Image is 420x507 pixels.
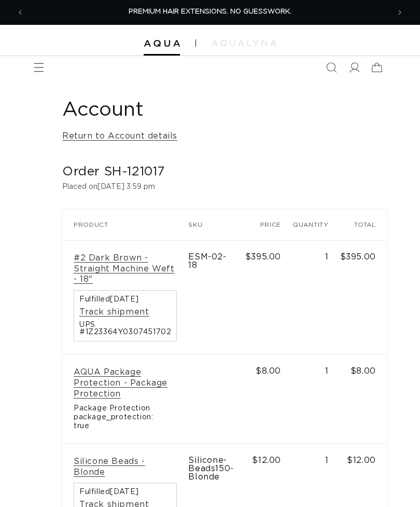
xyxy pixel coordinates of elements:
[62,98,358,123] h1: Account
[256,367,281,375] span: $8.00
[62,181,358,194] p: Placed on
[74,404,177,413] span: Package Protection
[9,1,32,24] button: Previous announcement
[62,129,177,144] a: Return to Account details
[74,422,177,431] span: true
[340,209,387,240] th: Total
[110,488,139,496] time: [DATE]
[62,209,188,240] th: Product
[252,456,281,464] span: $12.00
[144,40,180,47] img: Aqua Hair Extensions
[245,209,292,240] th: Price
[27,56,50,79] summary: Menu
[74,456,177,478] a: Silicone Beads - Blonde
[79,307,149,318] a: Track shipment
[188,240,245,354] td: ESM-02-18
[129,8,291,15] span: PREMIUM HAIR EXTENSIONS. NO GUESSWORK.
[340,354,387,444] td: $8.00
[292,240,340,354] td: 1
[74,253,177,285] a: #2 Dark Brown - Straight Machine Weft - 18"
[79,488,171,496] span: Fulfilled
[74,367,177,399] a: AQUA Package Protection - Package Protection
[79,296,171,303] span: Fulfilled
[97,183,155,190] time: [DATE] 3:59 pm
[245,253,281,261] span: $395.00
[320,56,343,79] summary: Search
[62,164,358,180] h2: Order SH-121017
[292,354,340,444] td: 1
[79,321,171,336] span: UPS #1Z23364Y0307451702
[110,296,139,303] time: [DATE]
[74,413,177,422] span: package_protection:
[212,40,276,46] img: aqualyna.com
[292,209,340,240] th: Quantity
[388,1,411,24] button: Next announcement
[188,209,245,240] th: SKU
[340,240,387,354] td: $395.00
